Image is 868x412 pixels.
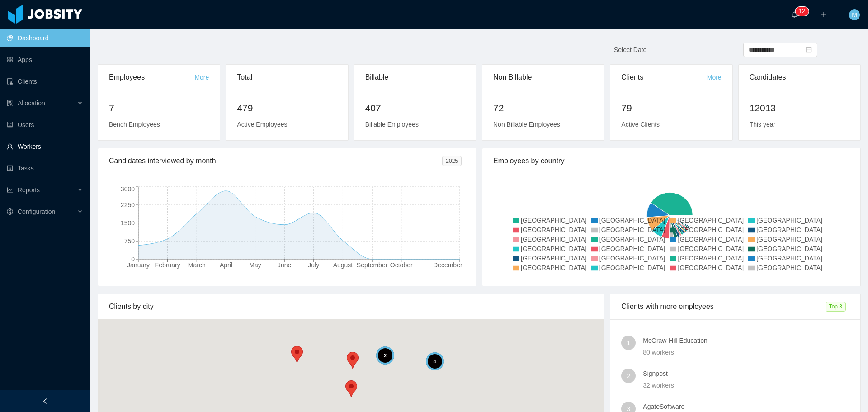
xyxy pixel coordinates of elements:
span: 2025 [442,156,462,166]
span: [GEOGRAPHIC_DATA] [521,217,587,224]
span: [GEOGRAPHIC_DATA] [599,226,665,233]
a: icon: pie-chartDashboard [7,29,83,47]
span: Configuration [18,208,55,215]
span: [GEOGRAPHIC_DATA] [756,217,822,224]
div: Candidates interviewed by month [109,148,442,174]
span: Active Employees [237,121,287,128]
div: 80 workers [643,347,849,357]
a: icon: userWorkers [7,137,83,156]
tspan: 750 [124,237,135,245]
span: [GEOGRAPHIC_DATA] [678,236,744,243]
tspan: 1500 [121,219,135,227]
tspan: March [188,261,206,269]
span: [GEOGRAPHIC_DATA] [756,226,822,233]
a: icon: appstoreApps [7,51,83,69]
span: [GEOGRAPHIC_DATA] [678,226,744,233]
tspan: September [357,261,388,269]
span: [GEOGRAPHIC_DATA] [678,264,744,271]
i: icon: bell [791,11,797,18]
span: Reports [18,186,40,194]
span: [GEOGRAPHIC_DATA] [756,245,822,252]
span: [GEOGRAPHIC_DATA] [521,264,587,271]
span: [GEOGRAPHIC_DATA] [756,264,822,271]
span: [GEOGRAPHIC_DATA] [521,226,587,233]
tspan: 2250 [121,201,135,208]
i: icon: line-chart [7,187,13,193]
div: 4 [425,352,443,370]
i: icon: solution [7,100,13,106]
span: This year [750,121,776,128]
span: Active Clients [621,121,660,128]
a: icon: auditClients [7,72,83,90]
span: Allocation [18,99,45,107]
h4: AgateSoftware [643,402,849,412]
tspan: January [127,261,150,269]
tspan: July [308,261,319,269]
h2: 79 [621,101,721,115]
a: More [194,74,209,81]
a: icon: profileTasks [7,159,83,177]
div: Clients [621,65,707,90]
span: [GEOGRAPHIC_DATA] [599,236,665,243]
span: [GEOGRAPHIC_DATA] [756,236,822,243]
h4: McGraw-Hill Education [643,336,849,346]
span: [GEOGRAPHIC_DATA] [756,255,822,262]
tspan: 0 [131,256,135,263]
i: icon: calendar [806,47,812,53]
span: [GEOGRAPHIC_DATA] [678,255,744,262]
i: icon: plus [820,11,826,18]
tspan: 3000 [121,185,135,193]
div: Clients by city [109,294,593,319]
div: Total [237,65,337,90]
tspan: May [249,261,261,269]
span: [GEOGRAPHIC_DATA] [678,245,744,252]
span: Select Date [614,46,646,53]
div: Employees [109,65,194,90]
tspan: June [278,261,292,269]
span: [GEOGRAPHIC_DATA] [599,264,665,271]
tspan: February [155,261,180,269]
tspan: April [220,261,232,269]
span: Top 3 [826,302,846,312]
div: Clients with more employees [621,294,825,319]
h2: 407 [365,101,465,115]
span: [GEOGRAPHIC_DATA] [678,217,744,224]
div: Employees by country [493,148,849,174]
span: 1 [627,336,630,350]
h2: 12013 [750,101,849,115]
span: Billable Employees [365,121,419,128]
div: 2 [376,346,394,365]
tspan: August [333,261,353,269]
h2: 479 [237,101,337,115]
a: icon: robotUsers [7,116,83,134]
span: [GEOGRAPHIC_DATA] [599,245,665,252]
p: 2 [802,7,805,16]
div: Non Billable [493,65,593,90]
span: Non Billable Employees [493,121,560,128]
span: [GEOGRAPHIC_DATA] [521,236,587,243]
span: M [852,9,857,20]
span: [GEOGRAPHIC_DATA] [599,217,665,224]
h2: 72 [493,101,593,115]
tspan: October [390,261,413,269]
h2: 7 [109,101,209,115]
span: 2 [627,369,630,383]
a: More [707,74,722,81]
span: [GEOGRAPHIC_DATA] [599,255,665,262]
h4: Signpost [643,369,849,379]
p: 1 [799,7,802,16]
span: Bench Employees [109,121,160,128]
sup: 12 [795,7,808,16]
tspan: December [433,261,462,269]
span: [GEOGRAPHIC_DATA] [521,255,587,262]
span: [GEOGRAPHIC_DATA] [521,245,587,252]
div: Candidates [750,65,849,90]
i: icon: setting [7,208,13,215]
div: 32 workers [643,380,849,390]
div: Billable [365,65,465,90]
